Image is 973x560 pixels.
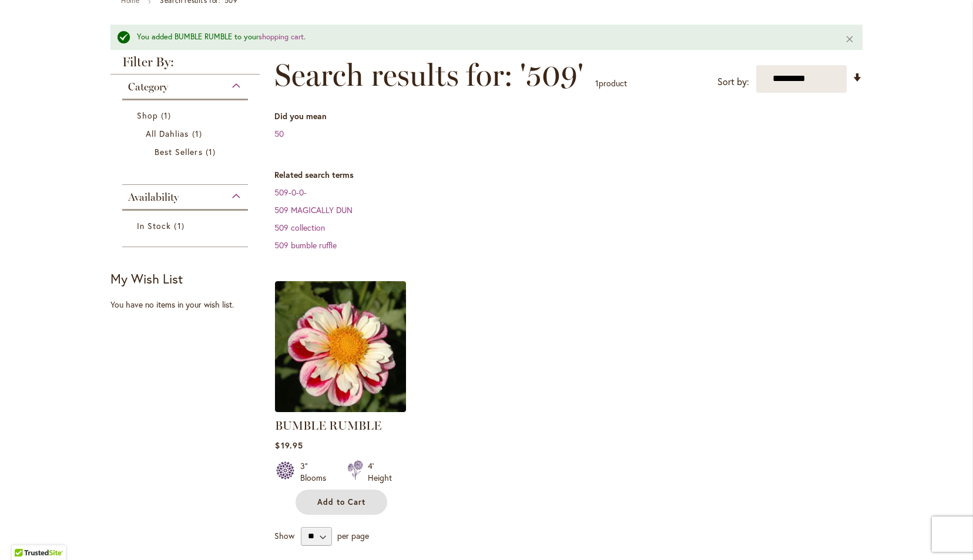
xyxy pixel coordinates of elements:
span: 1 [192,127,205,140]
dt: Related search terms [274,169,863,181]
a: 50 [274,128,284,139]
img: BUMBLE RUMBLE [275,281,406,412]
span: All Dahlias [146,128,189,139]
a: shopping cart [259,32,304,42]
a: BUMBLE RUMBLE [275,403,406,414]
span: per page [337,529,369,541]
span: In Stock [137,220,171,231]
a: Best Sellers [155,146,219,158]
span: 1 [206,146,219,158]
label: Sort by: [717,71,749,93]
span: Availability [128,191,179,204]
a: 509 MAGICALLY DUN [274,204,353,215]
span: $19.95 [275,440,303,451]
span: 1 [595,77,599,89]
div: 4' Height [368,460,392,484]
span: Shop [137,110,158,121]
button: Add to Cart [296,490,387,515]
iframe: Launch Accessibility Center [9,518,42,551]
span: Category [128,80,168,93]
strong: My Wish List [110,270,183,287]
a: 509 collection [274,222,325,233]
span: Best Sellers [155,146,203,157]
strong: Filter By: [110,56,260,75]
a: In Stock 1 [137,220,236,232]
dt: Did you mean [274,110,863,122]
span: 1 [161,109,174,122]
p: product [595,74,627,93]
div: 3" Blooms [300,460,333,484]
div: You have no items in your wish list. [110,299,267,311]
a: Shop [137,109,236,122]
a: BUMBLE RUMBLE [275,419,381,433]
span: Search results for: '509' [274,58,583,93]
a: 509-0-0- [274,187,307,198]
div: You added BUMBLE RUMBLE to your . [137,32,827,43]
span: 1 [174,220,187,232]
a: All Dahlias [146,127,227,140]
span: Add to Cart [317,497,365,507]
a: 509 bumble ruffle [274,239,337,251]
span: Show [274,529,294,541]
